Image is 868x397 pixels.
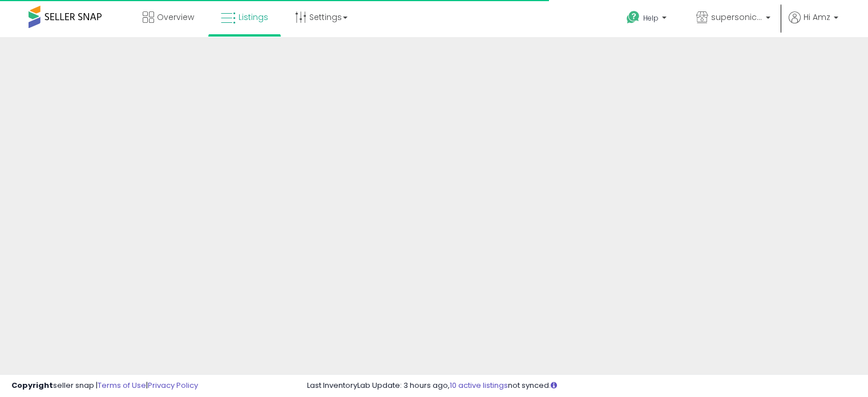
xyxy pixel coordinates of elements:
div: Last InventoryLab Update: 3 hours ago, not synced. [307,380,857,391]
a: Hi Amz [789,11,838,37]
span: Help [643,13,659,23]
div: seller snap | | [11,380,198,391]
a: Terms of Use [98,380,146,391]
i: Get Help [626,10,640,25]
span: Hi Amz [804,11,830,23]
a: Privacy Policy [148,380,198,391]
span: Listings [239,11,268,23]
strong: Copyright [11,380,53,391]
span: supersonic supply [711,11,762,23]
a: Help [617,2,678,37]
i: Click here to read more about un-synced listings. [551,382,557,389]
a: 10 active listings [450,380,508,391]
span: Overview [157,11,194,23]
